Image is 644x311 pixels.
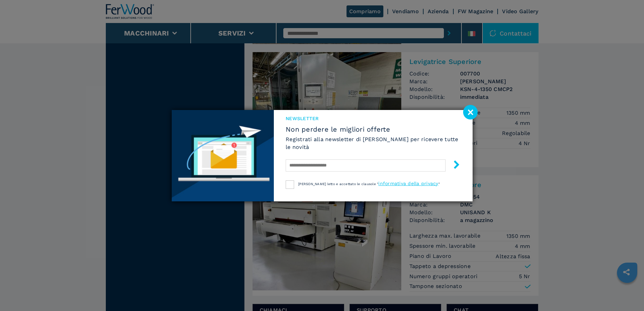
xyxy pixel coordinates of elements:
button: submit-button [446,158,461,174]
span: [PERSON_NAME] letto e accettato le clausole " [298,182,378,186]
span: NEWSLETTER [286,115,460,122]
h6: Registrati alla newsletter di [PERSON_NAME] per ricevere tutte le novità [286,135,460,151]
span: " [438,182,440,186]
span: Non perdere le migliori offerte [286,125,460,133]
img: Newsletter image [172,110,274,201]
a: informativa della privacy [378,181,438,186]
